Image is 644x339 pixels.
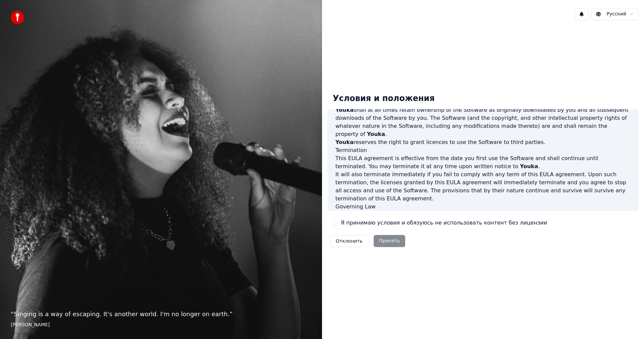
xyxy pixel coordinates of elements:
img: youka [11,11,24,24]
p: reserves the right to grant licences to use the Software to third parties. [335,138,631,146]
p: shall at all times retain ownership of the Software as originally downloaded by you and all subse... [335,106,631,138]
span: Youka [367,131,385,137]
footer: [PERSON_NAME] [11,322,311,328]
button: Отклонить [330,235,368,247]
h3: Termination [335,146,631,154]
label: Я принимаю условия и обязуюсь не использовать контент без лицензии [341,219,547,227]
p: It will also terminate immediately if you fail to comply with any term of this EULA agreement. Up... [335,171,631,203]
div: Условия и положения [327,88,440,109]
span: Youka [335,139,354,145]
p: “ Singing is a way of escaping. It's another world. I'm no longer on earth. ” [11,309,311,319]
span: Youka [335,107,354,113]
span: Youka [520,163,538,169]
p: This EULA agreement is effective from the date you first use the Software and shall continue unti... [335,154,631,171]
h3: Governing Law [335,203,631,211]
